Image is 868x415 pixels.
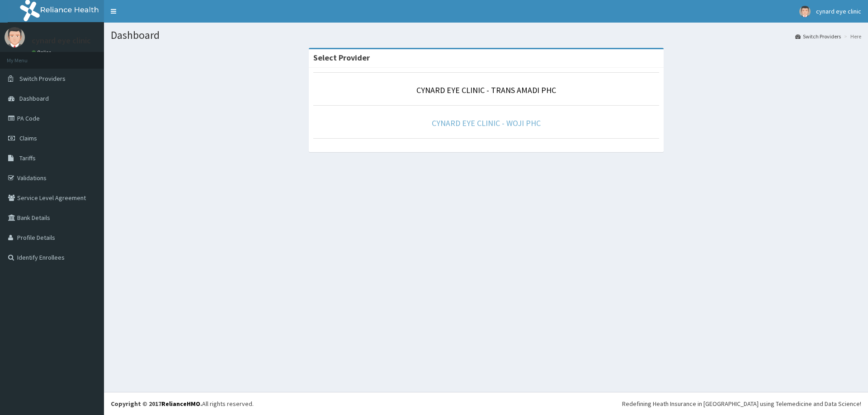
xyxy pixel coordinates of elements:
[111,400,202,408] strong: Copyright © 2017 .
[111,29,861,41] h1: Dashboard
[32,49,53,56] a: Online
[32,37,91,45] p: cynard eye clinic
[19,75,66,83] span: Switch Providers
[799,6,811,17] img: User Image
[104,392,868,415] footer: All rights reserved.
[5,27,25,47] img: User Image
[313,52,370,63] strong: Select Provider
[842,33,861,40] li: Here
[795,33,841,40] a: Switch Providers
[416,85,556,95] a: CYNARD EYE CLINIC - TRANS AMADI PHC
[816,7,861,15] span: cynard eye clinic
[161,400,200,408] a: RelianceHMO
[19,154,36,162] span: Tariffs
[19,94,49,103] span: Dashboard
[432,118,541,128] a: CYNARD EYE CLINIC - WOJI PHC
[19,134,37,142] span: Claims
[622,399,861,408] div: Redefining Heath Insurance in [GEOGRAPHIC_DATA] using Telemedicine and Data Science!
